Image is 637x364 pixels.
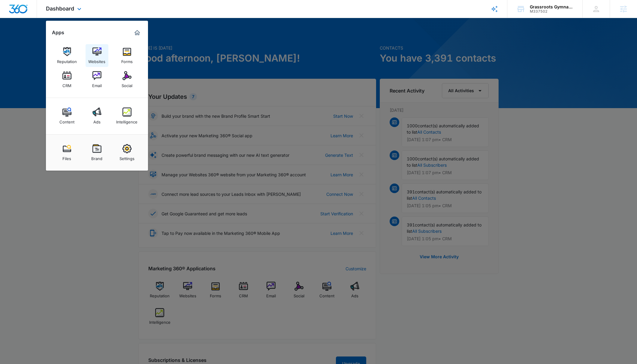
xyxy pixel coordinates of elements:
[122,80,132,88] div: Social
[116,141,138,164] a: Settings
[116,117,137,124] div: Intelligence
[56,105,78,127] a: Content
[91,153,102,161] div: Brand
[52,30,64,35] h2: Apps
[62,153,71,161] div: Files
[57,56,77,64] div: Reputation
[56,68,78,91] a: CRM
[88,56,105,64] div: Websites
[121,56,133,64] div: Forms
[56,44,78,67] a: Reputation
[530,5,574,9] div: account name
[92,80,102,88] div: Email
[116,105,138,127] a: Intelligence
[86,44,108,67] a: Websites
[132,28,142,38] a: Marketing 360® Dashboard
[86,68,108,91] a: Email
[119,153,134,161] div: Settings
[93,117,101,124] div: Ads
[86,105,108,127] a: Ads
[56,141,78,164] a: Files
[46,5,74,12] span: Dashboard
[530,9,574,14] div: account id
[116,68,138,91] a: Social
[116,44,138,67] a: Forms
[59,117,74,124] div: Content
[62,80,71,88] div: CRM
[86,141,108,164] a: Brand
